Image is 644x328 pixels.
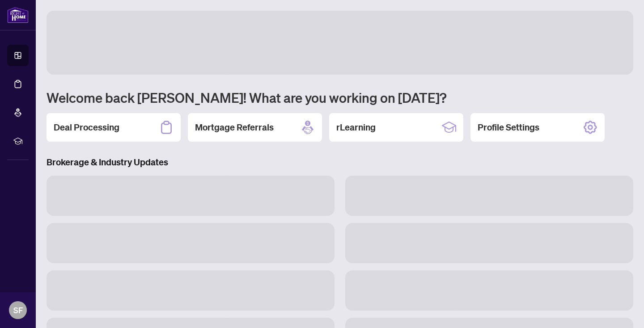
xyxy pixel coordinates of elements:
h2: Deal Processing [54,121,119,134]
h1: Welcome back [PERSON_NAME]! What are you working on [DATE]? [47,89,633,106]
h2: rLearning [336,121,376,134]
h2: Profile Settings [478,121,539,134]
img: logo [7,7,29,23]
h2: Mortgage Referrals [195,121,274,134]
h3: Brokerage & Industry Updates [47,156,633,168]
span: SF [13,304,23,316]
